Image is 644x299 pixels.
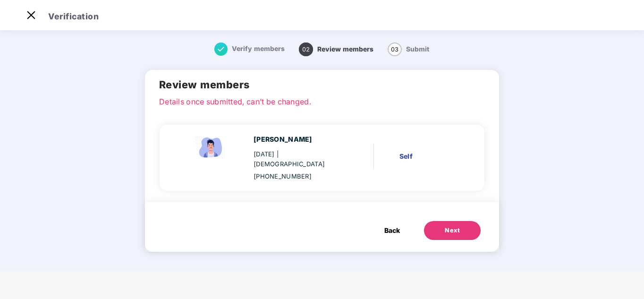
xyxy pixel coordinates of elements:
div: [PERSON_NAME] [254,134,340,145]
div: Next [445,226,460,235]
span: 03 [388,43,402,56]
div: Self [399,151,457,162]
div: [PHONE_NUMBER] [254,171,340,181]
span: Back [384,225,400,236]
h2: Review members [159,77,485,93]
button: Next [424,221,481,240]
span: Verify members [232,45,285,52]
span: 02 [299,43,313,56]
p: Details once submitted, can’t be changed. [159,96,485,104]
button: Back [375,221,409,240]
span: Submit [406,45,429,53]
span: | [DEMOGRAPHIC_DATA] [254,150,325,168]
img: svg+xml;base64,PHN2ZyB4bWxucz0iaHR0cDovL3d3dy53My5vcmcvMjAwMC9zdmciIHdpZHRoPSIxNiIgaGVpZ2h0PSIxNi... [214,43,228,56]
span: Review members [317,45,373,53]
img: svg+xml;base64,PHN2ZyBpZD0iRW1wbG95ZWVfbWFsZSIgeG1sbnM9Imh0dHA6Ly93d3cudzMub3JnLzIwMDAvc3ZnIiB3aW... [192,134,230,161]
div: [DATE] [254,149,340,169]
